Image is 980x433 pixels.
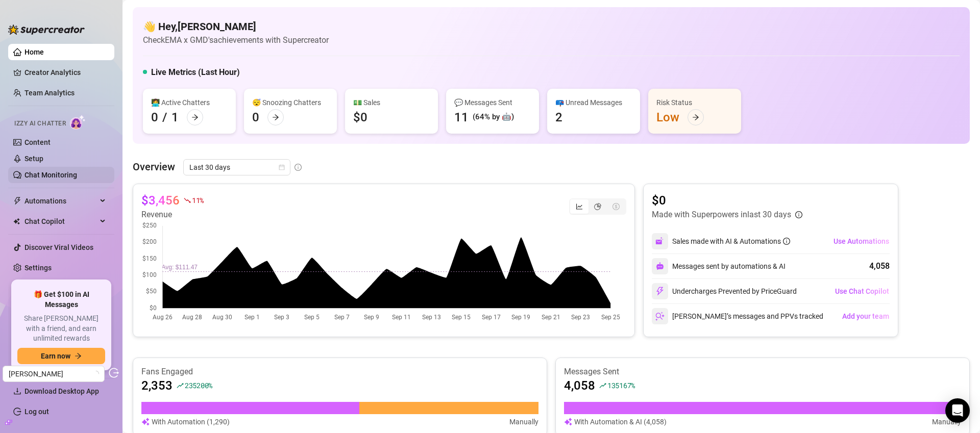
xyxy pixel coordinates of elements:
[569,198,626,215] div: segmented control
[171,109,179,125] div: 1
[5,419,12,426] span: build
[109,368,119,378] span: logout
[192,195,204,205] span: 11 %
[272,114,279,121] span: arrow-right
[783,238,790,245] span: info-circle
[14,119,66,129] span: Izzy AI Chatter
[93,371,99,377] span: loading
[564,377,595,394] article: 4,058
[574,416,667,427] article: With Automation & AI (4,058)
[151,66,240,79] h5: Live Metrics (Last Hour)
[655,237,665,246] img: svg%3e
[652,308,823,324] div: [PERSON_NAME]’s messages and PPVs tracked
[833,233,890,249] button: Use Automations
[295,164,302,171] span: info-circle
[945,398,970,423] div: Open Intercom Messenger
[564,366,961,377] article: Messages Sent
[9,366,99,381] span: David Marmon
[75,352,82,360] span: arrow-right
[24,171,77,179] a: Chat Monitoring
[13,197,21,205] span: thunderbolt
[835,287,889,295] span: Use Chat Copilot
[594,203,601,210] span: pie-chart
[652,209,791,221] article: Made with Superpowers in last 30 days
[24,213,97,230] span: Chat Copilot
[185,380,212,390] span: 235200 %
[143,19,329,34] h4: 👋 Hey, [PERSON_NAME]
[353,109,367,125] div: $0
[141,366,538,377] article: Fans Engaged
[184,197,191,204] span: fall
[932,416,961,427] article: Manually
[41,352,70,360] span: Earn now
[189,160,284,175] span: Last 30 days
[842,308,890,324] button: Add your team
[655,287,665,296] img: svg%3e
[652,283,797,299] div: Undercharges Prevented by PriceGuard
[24,243,93,251] a: Discover Viral Videos
[133,159,175,174] article: Overview
[191,114,199,121] span: arrow-right
[279,164,285,170] span: calendar
[8,24,85,35] img: logo-BBDzfeDw.svg
[612,203,620,210] span: dollar-circle
[13,387,21,395] span: download
[24,48,44,56] a: Home
[151,109,158,125] div: 0
[555,109,562,125] div: 2
[555,97,632,108] div: 📪 Unread Messages
[454,97,531,108] div: 💬 Messages Sent
[141,416,150,427] img: svg%3e
[252,97,329,108] div: 😴 Snoozing Chatters
[24,264,52,272] a: Settings
[24,64,106,81] a: Creator Analytics
[576,203,583,210] span: line-chart
[70,115,86,130] img: AI Chatter
[869,260,890,272] div: 4,058
[672,236,790,247] div: Sales made with AI & Automations
[141,192,180,209] article: $3,456
[473,111,514,123] div: (64% by 🤖)
[17,314,105,344] span: Share [PERSON_NAME] with a friend, and earn unlimited rewards
[564,416,572,427] img: svg%3e
[177,382,184,389] span: rise
[24,155,43,163] a: Setup
[353,97,430,108] div: 💵 Sales
[24,89,75,97] a: Team Analytics
[655,312,665,321] img: svg%3e
[607,380,635,390] span: 135167 %
[17,348,105,364] button: Earn nowarrow-right
[652,258,786,274] div: Messages sent by automations & AI
[509,416,538,427] article: Manually
[652,192,802,209] article: $0
[834,237,889,245] span: Use Automations
[842,312,889,320] span: Add your team
[141,377,173,394] article: 2,353
[656,97,733,108] div: Risk Status
[454,109,469,125] div: 11
[151,97,228,108] div: 👩‍💻 Active Chatters
[24,407,49,416] a: Log out
[141,209,204,221] article: Revenue
[143,34,329,46] article: Check EMA x GMD's achievements with Supercreator
[17,290,105,310] span: 🎁 Get $100 in AI Messages
[252,109,259,125] div: 0
[24,138,51,146] a: Content
[835,283,890,299] button: Use Chat Copilot
[24,387,99,395] span: Download Desktop App
[692,114,699,121] span: arrow-right
[24,193,97,209] span: Automations
[152,416,230,427] article: With Automation (1,290)
[599,382,606,389] span: rise
[13,218,20,225] img: Chat Copilot
[795,211,802,218] span: info-circle
[656,262,664,270] img: svg%3e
